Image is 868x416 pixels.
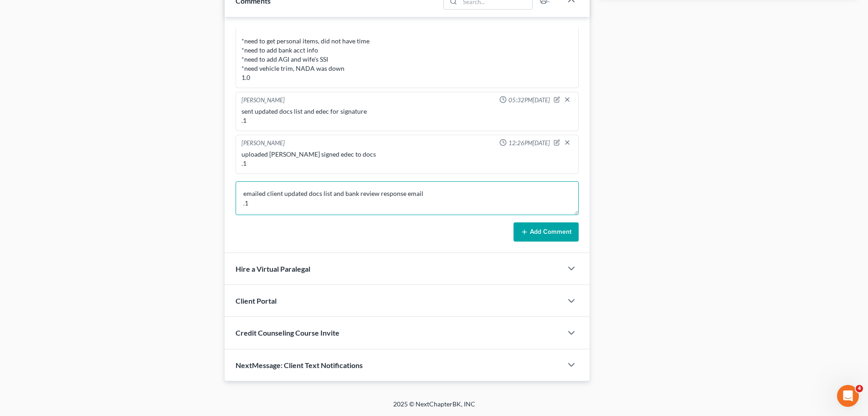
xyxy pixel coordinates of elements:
[236,264,310,273] span: Hire a Virtual Paralegal
[508,96,550,105] span: 05:32PM[DATE]
[514,222,579,242] button: Add Comment
[236,296,277,305] span: Client Portal
[236,328,339,337] span: Credit Counseling Course Invite
[837,385,859,407] iframe: Intercom live chat
[241,139,285,148] div: [PERSON_NAME]
[241,96,285,105] div: [PERSON_NAME]
[175,400,694,416] div: 2025 © NextChapterBK, INC
[856,385,863,392] span: 4
[508,139,550,147] span: 12:26PM[DATE]
[241,107,573,125] div: sent updated docs list and edec for signature .1
[241,150,573,168] div: uploaded [PERSON_NAME] signed edec to docs .1
[236,361,363,369] span: NextMessage: Client Text Notifications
